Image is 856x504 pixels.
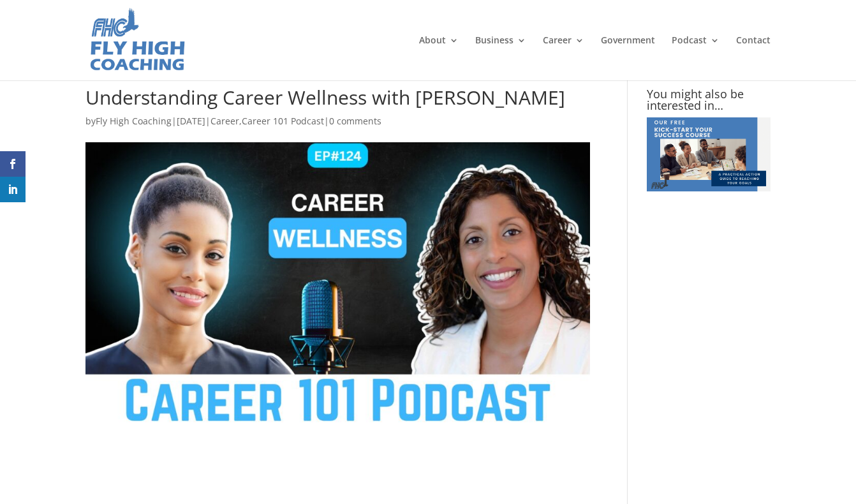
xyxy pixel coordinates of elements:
a: Career [543,36,584,80]
a: Business [475,36,526,80]
a: Government [601,36,655,80]
a: 0 comments [329,115,381,127]
img: Fly High Coaching [88,6,186,74]
a: Career [210,115,239,127]
a: Contact [736,36,771,80]
a: Podcast [672,36,719,80]
h1: Understanding Career Wellness with [PERSON_NAME] [85,88,589,114]
a: Career 101 Podcast [242,115,324,127]
p: by | | , | [85,114,589,138]
span: [DATE] [177,115,205,127]
a: Fly High Coaching [96,115,172,127]
img: advertisement [647,117,771,191]
img: Career Wellness [85,142,589,426]
h4: You might also be interested in… [647,88,771,117]
a: About [419,36,459,80]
